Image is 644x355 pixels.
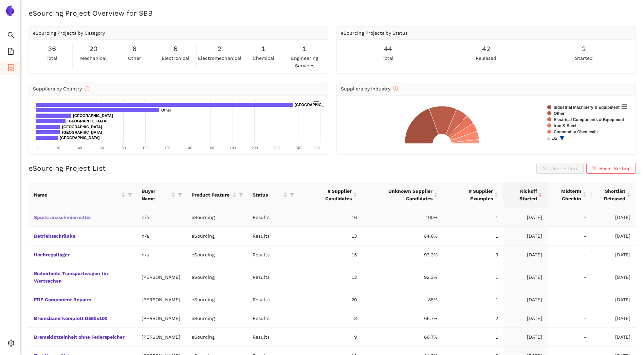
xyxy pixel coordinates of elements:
button: closeClear Filters [536,163,584,174]
td: 9 [298,328,362,346]
text: [GEOGRAPHIC_DATA] [62,125,102,129]
span: filter [177,186,183,204]
span: 36 [48,44,56,54]
span: Midterm Checkin [553,187,581,202]
text: 180 [230,146,236,150]
text: 60 [100,146,104,150]
th: this column's title is Product Feature,this column is sortable [186,182,247,208]
span: Suppliers by Country [33,86,89,91]
span: filter [178,193,182,197]
th: this column's title is Name,this column is sortable [29,182,136,208]
span: search [7,29,14,43]
span: Kickoff Started [509,187,537,202]
span: electromechanical [198,54,241,62]
h2: eSourcing Project Overview for SBB [29,8,636,18]
td: 100% [362,208,443,227]
td: [DATE] [503,309,548,328]
td: Results [247,309,298,328]
span: filter [238,190,244,200]
text: Iron & Steel [554,123,576,128]
td: [DATE] [592,309,636,328]
td: - [548,227,592,246]
th: this column's title is Unknown Supplier Candidates,this column is sortable [362,182,443,208]
span: filter [127,190,133,200]
text: 160 [208,146,214,150]
text: 240 [295,146,301,150]
td: 15 [298,246,362,264]
span: Shortlist Released [597,187,625,202]
span: Unknown Supplier Candidates [368,187,433,202]
td: [DATE] [592,208,636,227]
td: [DATE] [592,328,636,346]
span: Status [253,191,282,199]
td: eSourcing [186,227,247,246]
span: 44 [384,44,392,54]
h2: eSourcing Project List [29,163,106,173]
td: eSourcing [186,246,247,264]
span: container [7,62,14,75]
span: Reset Sorting [599,165,630,172]
td: [DATE] [503,290,548,309]
td: 16 [298,208,362,227]
td: 92.3% [362,264,443,290]
text: 0 [36,146,38,150]
span: chemical [253,54,274,62]
span: electronical [162,54,189,62]
td: - [548,246,592,264]
td: [DATE] [592,227,636,246]
td: eSourcing [186,309,247,328]
td: 2 [443,309,503,328]
td: n/a [136,208,186,227]
text: [GEOGRAPHIC_DATA] [62,130,102,134]
th: this column's title is Midterm Checkin,this column is sortable [548,182,592,208]
td: [DATE] [592,246,636,264]
span: 1 [261,44,265,54]
td: Results [247,328,298,346]
text: [GEOGRAPHIC_DATA] [60,136,100,140]
span: total [47,54,57,62]
img: Logo [5,5,16,16]
td: Results [247,246,298,264]
td: Results [247,208,298,227]
text: 40 [78,146,82,150]
span: info-circle [85,86,89,91]
text: [GEOGRAPHIC_DATA] [73,114,113,118]
text: Electrical Components & Equipment [554,117,624,122]
td: [PERSON_NAME] [136,328,186,346]
span: 6 [173,44,178,54]
td: [DATE] [503,208,548,227]
td: n/a [136,227,186,246]
text: 220 [273,146,279,150]
text: 120 [164,146,170,150]
span: other [128,54,141,62]
text: Commodity Chemicals [554,130,598,134]
td: 85% [362,290,443,309]
text: Other [554,111,565,116]
td: eSourcing [186,264,247,290]
td: [DATE] [503,227,548,246]
span: filter [239,193,243,197]
td: Results [247,264,298,290]
text: [GEOGRAPHIC_DATA] [68,119,108,123]
span: eSourcing Projects by Status [341,30,408,36]
td: 93.3% [362,246,443,264]
text: Other [161,108,171,112]
td: eSourcing [186,290,247,309]
text: Industrial Machinery & Equipment [554,105,620,110]
td: 1 [443,264,503,290]
td: [DATE] [592,290,636,309]
span: 42 [482,44,490,54]
text: 200 [252,146,258,150]
td: 13 [298,227,362,246]
span: eSourcing Projects by Category [33,30,105,36]
td: - [548,328,592,346]
td: [DATE] [592,264,636,290]
text: 20 [56,146,60,150]
text: [GEOGRAPHIC_DATA] [295,103,335,107]
span: 2 [582,44,586,54]
text: 100 [142,146,148,150]
span: mechanical [80,54,107,62]
td: 1 [443,290,503,309]
td: 3 [443,246,503,264]
span: # Supplier Candidates [303,187,352,202]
